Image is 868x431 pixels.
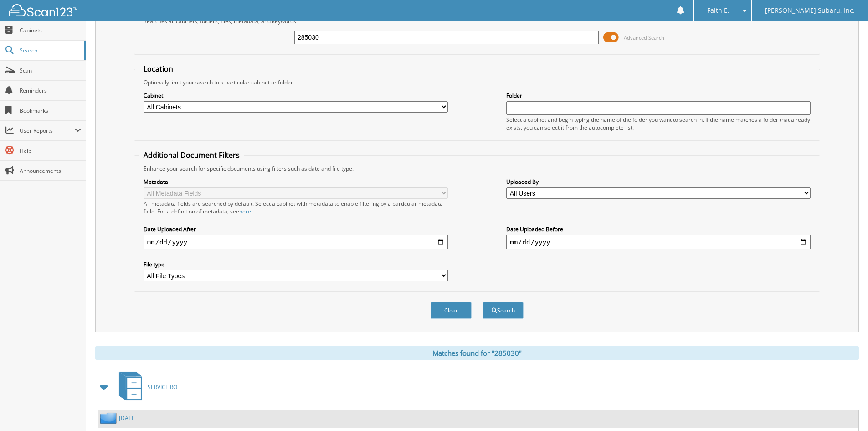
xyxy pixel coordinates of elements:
[506,225,811,233] label: Date Uploaded Before
[95,346,859,360] div: Matches found for "285030"
[20,167,81,175] span: Announcements
[20,107,81,114] span: Bookmarks
[506,235,811,249] input: end
[139,78,815,86] div: Optionally limit your search to a particular cabinet or folder
[765,8,855,13] span: [PERSON_NAME] Subaru, Inc.
[144,225,448,233] label: Date Uploaded After
[100,412,119,424] img: folder2.png
[431,302,472,319] button: Clear
[483,302,524,319] button: Search
[20,147,81,155] span: Help
[139,165,815,172] div: Enhance your search for specific documents using filters such as date and file type.
[144,200,448,215] div: All metadata fields are searched by default. Select a cabinet with metadata to enable filtering b...
[20,26,81,34] span: Cabinets
[239,208,251,215] a: here
[624,34,664,41] span: Advanced Search
[506,92,811,99] label: Folder
[506,116,811,131] div: Select a cabinet and begin typing the name of the folder you want to search in. If the name match...
[148,383,177,391] span: SERVICE RO
[144,235,448,249] input: start
[144,178,448,186] label: Metadata
[707,8,729,13] span: Faith E.
[20,127,75,135] span: User Reports
[139,64,178,74] legend: Location
[139,150,244,160] legend: Additional Document Filters
[144,260,448,268] label: File type
[20,87,81,94] span: Reminders
[113,369,177,405] a: SERVICE RO
[144,92,448,99] label: Cabinet
[506,178,811,186] label: Uploaded By
[139,17,815,25] div: Searches all cabinets, folders, files, metadata, and keywords
[9,4,77,16] img: scan123-logo-white.svg
[20,67,81,74] span: Scan
[20,47,80,54] span: Search
[119,414,137,422] a: [DATE]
